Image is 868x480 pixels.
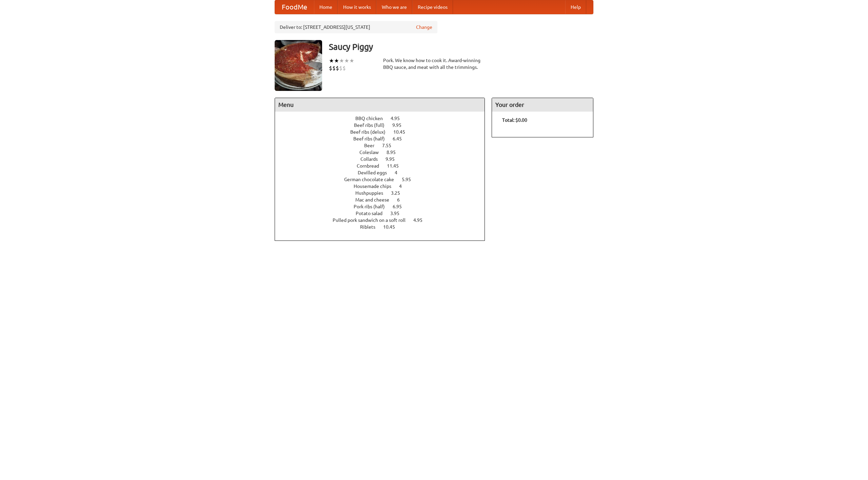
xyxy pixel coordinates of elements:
span: Devilled eggs [358,170,394,175]
span: 10.45 [383,224,402,230]
h4: Your order [492,98,593,112]
span: Housemade chips [354,184,398,189]
li: ★ [334,57,339,64]
a: Help [565,0,586,14]
a: Housemade chips 4 [354,184,414,189]
li: $ [332,64,336,72]
a: Devilled eggs 4 [358,170,410,175]
span: 6.95 [393,204,409,209]
span: 9.95 [392,122,408,128]
span: 3.95 [390,211,406,216]
span: Cornbread [357,163,386,169]
li: ★ [349,57,354,64]
span: Pulled pork sandwich on a soft roll [333,217,412,223]
a: Potato salad 3.95 [356,211,412,216]
a: Home [314,0,338,14]
span: 4 [399,184,409,189]
li: ★ [344,57,349,64]
span: Beef ribs (delux) [350,129,392,135]
a: Who we are [376,0,412,14]
h3: Saucy Piggy [329,40,593,54]
span: Pork ribs (half) [354,204,392,209]
a: Riblets 10.45 [360,224,408,230]
a: How it works [338,0,376,14]
a: Coleslaw 8.95 [359,150,408,155]
span: 4.95 [391,116,407,121]
li: $ [336,64,339,72]
span: Beef ribs (full) [354,122,391,128]
a: Mac and cheese 6 [355,197,412,203]
span: 6 [397,197,407,203]
div: Deliver to: [STREET_ADDRESS][US_STATE] [275,21,437,33]
a: Beef ribs (delux) 10.45 [350,129,418,135]
h4: Menu [275,98,485,112]
a: Beer 7.55 [364,143,404,148]
span: Hushpuppies [355,190,390,196]
span: 5.95 [402,177,418,182]
li: $ [339,64,342,72]
span: Coleslaw [359,150,386,155]
a: Change [416,24,432,31]
span: Riblets [360,224,382,230]
span: BBQ chicken [355,116,390,121]
li: $ [342,64,346,72]
a: Pork ribs (half) 6.95 [354,204,414,209]
span: 4.95 [413,217,429,223]
span: Beer [364,143,381,148]
span: 8.95 [387,150,402,155]
span: German chocolate cake [344,177,401,182]
span: 11.45 [387,163,406,169]
a: Beef ribs (full) 9.95 [354,122,414,128]
div: Pork. We know how to cook it. Award-winning BBQ sauce, and meat with all the trimmings. [383,57,485,71]
a: Cornbread 11.45 [357,163,411,169]
a: Beef ribs (half) 6.45 [353,136,414,141]
a: German chocolate cake 5.95 [344,177,423,182]
img: angular.jpg [275,40,322,91]
li: $ [329,64,332,72]
span: 3.25 [391,190,407,196]
span: 6.45 [393,136,409,141]
li: ★ [339,57,344,64]
a: Recipe videos [412,0,453,14]
span: 7.55 [382,143,398,148]
li: ★ [329,57,334,64]
a: FoodMe [275,0,314,14]
b: Total: $0.00 [502,117,527,123]
a: Hushpuppies 3.25 [355,190,413,196]
a: Collards 9.95 [360,156,407,162]
span: Potato salad [356,211,389,216]
span: Mac and cheese [355,197,396,203]
a: Pulled pork sandwich on a soft roll 4.95 [333,217,435,223]
a: BBQ chicken 4.95 [355,116,412,121]
span: 4 [395,170,404,175]
span: Beef ribs (half) [353,136,392,141]
span: 9.95 [386,156,401,162]
span: Collards [360,156,384,162]
span: 10.45 [393,129,412,135]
